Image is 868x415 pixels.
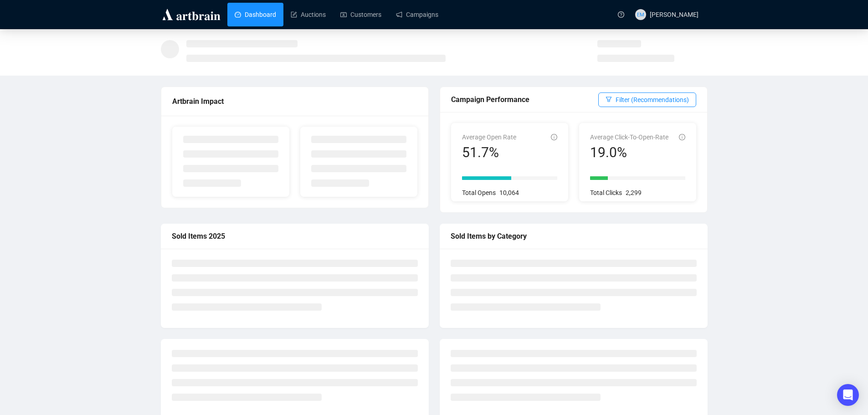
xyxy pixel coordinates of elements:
span: Filter (Recommendations) [616,95,689,105]
div: 19.0% [590,144,668,161]
span: 10,064 [499,189,519,196]
span: question-circle [618,11,624,18]
div: Sold Items by Category [451,231,697,242]
span: filter [606,96,612,102]
button: Filter (Recommendations) [598,92,696,107]
span: info-circle [679,134,685,140]
a: Auctions [291,3,326,26]
a: Campaigns [396,3,438,26]
a: Dashboard [235,3,276,26]
span: Average Open Rate [462,133,516,141]
a: Customers [340,3,381,26]
div: Artbrain Impact [172,96,417,107]
div: Campaign Performance [451,94,598,105]
span: [PERSON_NAME] [650,11,699,18]
span: Average Click-To-Open-Rate [590,133,668,141]
span: info-circle [551,134,557,140]
div: Open Intercom Messenger [837,384,859,406]
div: 51.7% [462,144,516,161]
span: EM [637,10,644,19]
div: Sold Items 2025 [172,231,418,242]
img: logo [161,7,222,22]
span: 2,299 [626,189,642,196]
span: Total Clicks [590,189,622,196]
span: Total Opens [462,189,496,196]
